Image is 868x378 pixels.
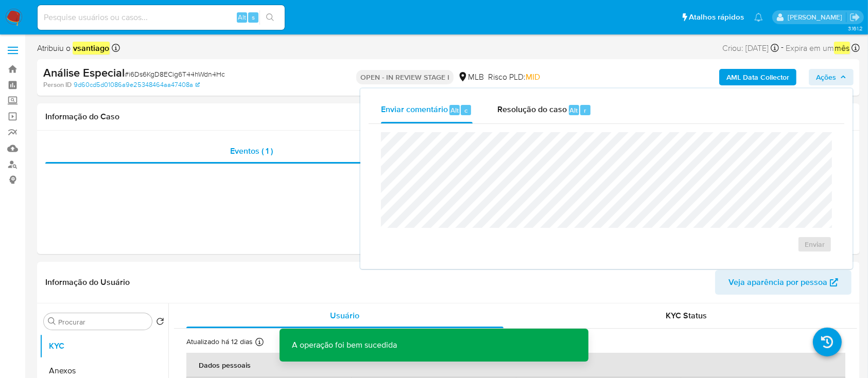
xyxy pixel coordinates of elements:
[252,12,255,22] span: s
[37,43,110,54] span: Atribuiu o
[526,71,540,83] span: MID
[781,41,784,55] span: -
[231,145,273,157] span: Eventos ( 1 )
[754,13,763,22] a: Notificações
[570,105,578,115] span: Alt
[715,270,852,295] button: Veja aparência por pessoa
[719,69,796,85] button: AML Data Collector
[458,71,484,83] div: MLB
[38,11,285,24] input: Pesquise usuários ou casos...
[186,337,253,347] p: Atualizado há 12 dias
[125,69,225,79] span: # i6Ds6KgD8ECig6T44hWdn4Hc
[381,104,448,116] span: Enviar comentário
[330,310,359,321] span: Usuário
[58,317,148,327] input: Procurar
[488,71,540,83] span: Risco PLD:
[43,64,125,81] b: Análise Especial
[809,69,854,85] button: Ações
[45,112,852,122] h1: Informação do Caso
[497,104,567,116] span: Resolução do caso
[156,317,164,329] button: Retornar ao pedido padrão
[48,317,56,326] button: Procurar
[45,277,130,287] h1: Informação do Usuário
[726,69,789,85] b: AML Data Collector
[666,310,707,321] span: KYC Status
[584,105,586,115] span: r
[43,80,72,89] b: Person ID
[788,12,846,22] p: vinicius.santiago@mercadolivre.com
[356,70,454,84] p: OPEN - IN REVIEW STAGE I
[450,105,459,115] span: Alt
[464,105,467,115] span: c
[786,43,850,54] span: Expira em um
[849,12,860,23] a: Sair
[74,80,200,89] a: 9d60cd5d01086a9e25348464aa47408a
[728,270,827,295] span: Veja aparência por pessoa
[238,12,246,22] span: Alt
[40,334,168,358] button: KYC
[73,42,110,55] em: vsantiago
[186,353,845,377] th: Dados pessoais
[722,41,779,55] div: Criou: [DATE]
[816,69,836,85] span: Ações
[834,42,850,54] em: mês
[259,10,281,25] button: search-icon
[689,12,744,23] span: Atalhos rápidos
[280,329,409,362] p: A operação foi bem sucedida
